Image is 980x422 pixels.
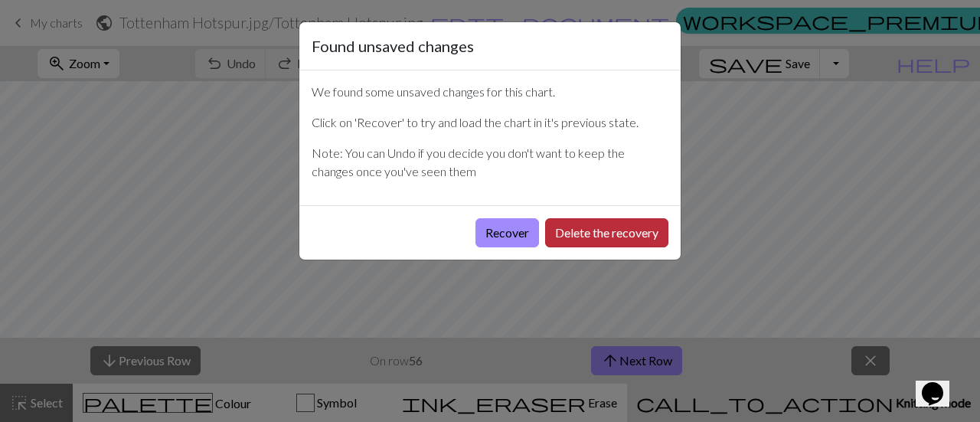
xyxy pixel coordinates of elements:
[916,361,965,407] iframe: chat widget
[312,83,668,101] p: We found some unsaved changes for this chart.
[545,218,668,247] button: Delete the recovery
[312,34,474,57] h5: Found unsaved changes
[312,113,668,132] p: Click on 'Recover' to try and load the chart in it's previous state.
[312,144,668,181] p: Note: You can Undo if you decide you don't want to keep the changes once you've seen them
[475,218,539,247] button: Recover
